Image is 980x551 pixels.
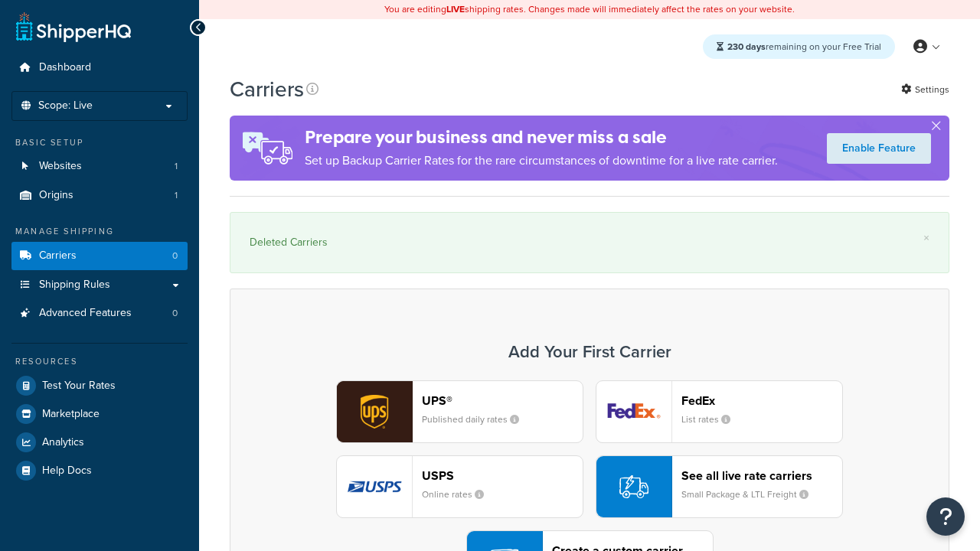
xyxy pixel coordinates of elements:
[42,408,100,421] span: Marketplace
[11,372,188,399] a: Test Your Rates
[422,487,496,501] small: Online rates
[926,497,965,536] button: Open Resource Center
[923,232,929,244] a: ×
[305,125,778,150] h4: Prepare your business and never miss a sale
[11,299,188,328] li: Advanced Features
[11,136,188,149] div: Basic Setup
[39,160,82,173] span: Websites
[11,152,188,181] a: Websites 1
[446,2,465,16] b: LIVE
[11,429,188,456] a: Analytics
[42,465,92,478] span: Help Docs
[230,116,305,181] img: ad-rules-rateshop-fe6ec290ccb7230408bd80ed9643f0289d75e0ffd9eb532fc0e269fcd187b520.png
[337,456,412,517] img: usps logo
[596,381,671,442] img: fedEx logo
[11,355,188,368] div: Resources
[39,249,77,262] span: Carriers
[422,412,531,426] small: Published daily rates
[336,380,583,443] button: ups logoUPS®Published daily rates
[172,249,178,262] span: 0
[11,299,188,328] a: Advanced Features 0
[11,242,188,270] a: Carriers 0
[703,34,895,59] div: remaining on your Free Trial
[172,307,178,320] span: 0
[336,455,583,518] button: usps logoUSPSOnline rates
[42,380,116,393] span: Test Your Rates
[681,487,821,501] small: Small Package & LTL Freight
[42,436,84,449] span: Analytics
[39,279,110,292] span: Shipping Rules
[596,455,843,518] button: See all live rate carriersSmall Package & LTL Freight
[422,468,583,483] header: USPS
[11,152,188,181] li: Websites
[305,150,778,171] p: Set up Backup Carrier Rates for the rare circumstances of downtime for a live rate carrier.
[230,74,304,104] h1: Carriers
[246,343,933,361] h3: Add Your First Carrier
[681,412,743,426] small: List rates
[39,307,132,320] span: Advanced Features
[250,232,929,253] div: Deleted Carriers
[11,400,188,428] a: Marketplace
[11,181,188,210] li: Origins
[16,11,131,42] a: ShipperHQ Home
[11,181,188,210] a: Origins 1
[39,61,91,74] span: Dashboard
[11,225,188,238] div: Manage Shipping
[337,381,412,442] img: ups logo
[827,133,931,164] a: Enable Feature
[596,380,843,443] button: fedEx logoFedExList rates
[39,189,73,202] span: Origins
[901,79,949,100] a: Settings
[175,160,178,173] span: 1
[11,242,188,270] li: Carriers
[681,393,842,408] header: FedEx
[619,472,648,501] img: icon-carrier-liverate-becf4550.svg
[422,393,583,408] header: UPS®
[175,189,178,202] span: 1
[11,271,188,299] a: Shipping Rules
[681,468,842,483] header: See all live rate carriers
[727,40,766,54] strong: 230 days
[11,457,188,484] a: Help Docs
[38,99,93,112] span: Scope: Live
[11,54,188,82] a: Dashboard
